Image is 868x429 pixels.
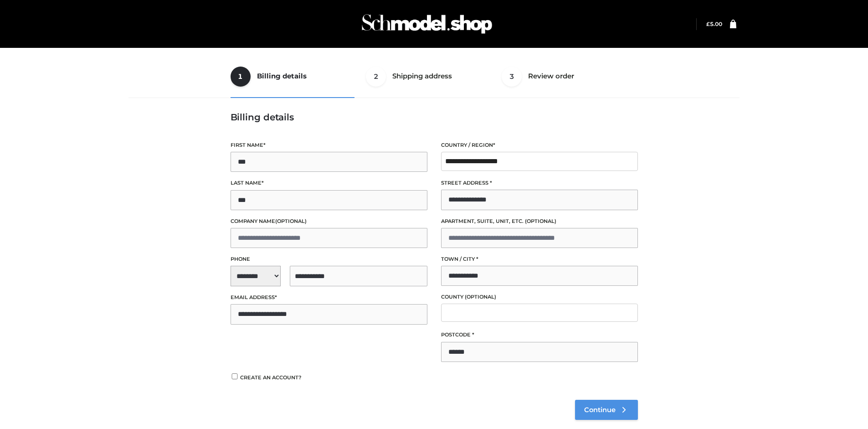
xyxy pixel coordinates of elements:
label: Phone [231,255,427,264]
a: £5.00 [706,21,722,27]
span: (optional) [465,294,496,300]
label: Country / Region [441,141,638,150]
a: Continue [575,400,638,420]
bdi: 5.00 [706,21,722,27]
label: Postcode [441,331,638,339]
label: Apartment, suite, unit, etc. [441,217,638,226]
label: Company name [231,217,427,226]
span: (optional) [525,218,556,224]
label: Email address [231,293,427,302]
input: Create an account? [231,373,239,379]
span: Create an account? [240,374,302,381]
span: £ [706,21,710,27]
label: Last name [231,179,427,187]
span: (optional) [275,218,307,224]
h3: Billing details [231,112,638,123]
label: First name [231,141,427,150]
label: County [441,293,638,301]
label: Town / City [441,255,638,264]
span: Continue [584,406,616,414]
label: Street address [441,179,638,187]
img: Schmodel Admin 964 [359,6,495,42]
